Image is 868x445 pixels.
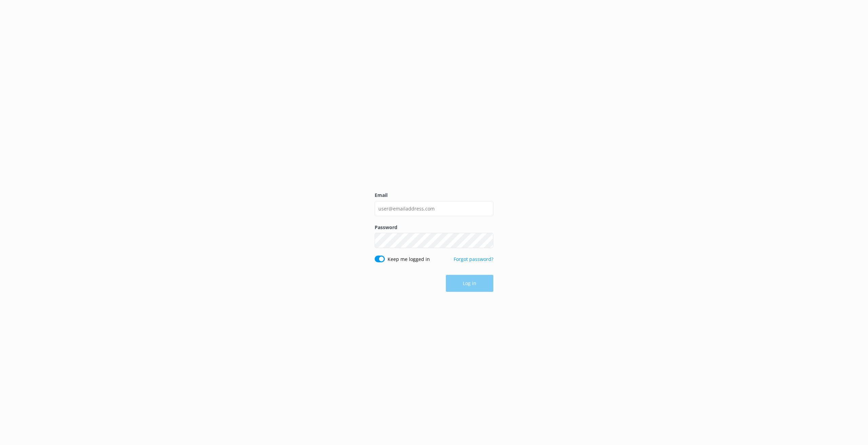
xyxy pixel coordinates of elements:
[375,224,493,231] label: Password
[454,256,493,262] a: Forgot password?
[375,201,493,216] input: user@emailaddress.com
[375,191,493,199] label: Email
[388,256,430,263] label: Keep me logged in
[480,234,493,247] button: Show password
